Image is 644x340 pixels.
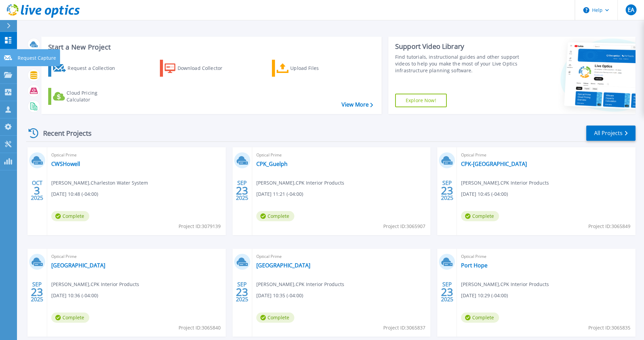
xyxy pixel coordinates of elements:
span: 23 [236,289,248,295]
span: [DATE] 10:45 (-04:00) [461,190,508,198]
span: Complete [461,211,499,221]
span: Optical Prime [461,253,631,260]
span: [DATE] 10:48 (-04:00) [51,190,98,198]
a: Cloud Pricing Calculator [48,88,124,105]
a: View More [342,101,373,108]
span: [PERSON_NAME] , CPK Interior Products [461,179,549,187]
a: CWSHowell [51,160,80,167]
a: Upload Files [272,60,348,77]
div: Cloud Pricing Calculator [67,90,121,103]
div: Upload Files [290,61,345,75]
span: [DATE] 11:21 (-04:00) [256,190,303,198]
div: SEP 2025 [441,178,454,203]
span: Optical Prime [256,151,427,159]
span: Project ID: 3065907 [383,223,425,230]
a: Explore Now! [395,94,447,107]
div: SEP 2025 [31,280,43,304]
span: 23 [441,289,453,295]
span: 23 [31,289,43,295]
span: [DATE] 10:35 (-04:00) [256,292,303,299]
span: [PERSON_NAME] , Charleston Water System [51,179,148,187]
div: Recent Projects [26,125,101,141]
div: Request a Collection [68,61,122,75]
span: [PERSON_NAME] , CPK Interior Products [256,179,344,187]
div: SEP 2025 [236,280,249,304]
span: Project ID: 3065849 [588,223,630,230]
span: Complete [256,313,294,323]
span: Complete [51,313,89,323]
span: Optical Prime [51,253,222,260]
span: EA [628,7,634,13]
span: 23 [441,188,453,193]
a: Request a Collection [48,60,124,77]
span: Complete [51,211,89,221]
span: [PERSON_NAME] , CPK Interior Products [51,281,139,288]
a: Download Collector [160,60,236,77]
div: Find tutorials, instructional guides and other support videos to help you make the most of your L... [395,54,521,74]
a: [GEOGRAPHIC_DATA] [256,262,310,269]
span: Project ID: 3079139 [179,223,221,230]
a: Port Hope [461,262,487,269]
a: [GEOGRAPHIC_DATA] [51,262,105,269]
span: Complete [256,211,294,221]
a: CPK-[GEOGRAPHIC_DATA] [461,160,527,167]
div: SEP 2025 [236,178,249,203]
span: Project ID: 3065837 [383,324,425,332]
a: All Projects [586,126,636,141]
span: [PERSON_NAME] , CPK Interior Products [461,281,549,288]
div: Download Collector [178,61,232,75]
span: Project ID: 3065840 [179,324,221,332]
a: CPK_Guelph [256,160,288,167]
div: SEP 2025 [441,280,454,304]
span: [DATE] 10:36 (-04:00) [51,292,98,299]
p: Request Capture [18,49,56,67]
span: Optical Prime [256,253,427,260]
span: Project ID: 3065835 [588,324,630,332]
span: 23 [236,188,248,193]
span: [PERSON_NAME] , CPK Interior Products [256,281,344,288]
div: OCT 2025 [31,178,43,203]
span: [DATE] 10:29 (-04:00) [461,292,508,299]
div: Support Video Library [395,42,521,51]
span: Optical Prime [461,151,631,159]
h3: Start a New Project [48,43,373,51]
span: Optical Prime [51,151,222,159]
span: 3 [34,188,40,193]
span: Complete [461,313,499,323]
